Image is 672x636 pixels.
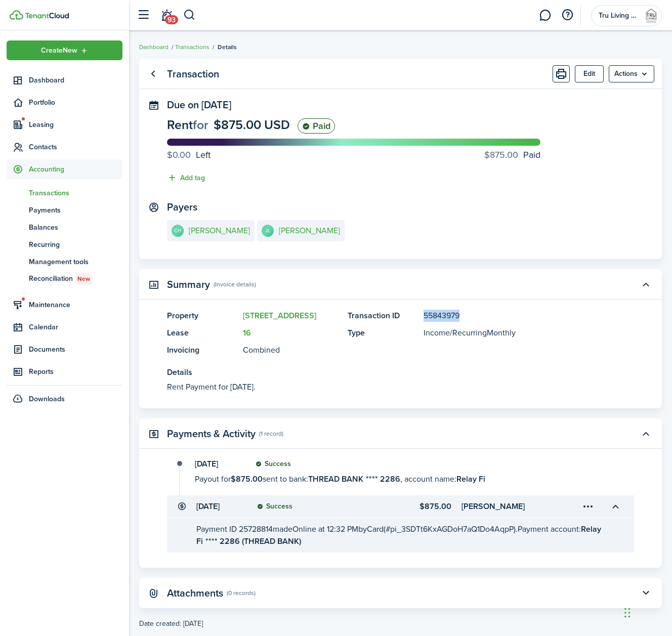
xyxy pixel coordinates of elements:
[29,257,122,267] span: Management tools
[196,523,601,547] b: Relay Fi
[424,327,450,338] span: Income
[189,226,250,235] e-details-info-title: [PERSON_NAME]
[29,222,122,233] span: Balances
[599,12,639,19] span: Tru Living Company, LLC
[195,460,245,468] transaction-details-activity-item-date: [DATE]
[29,97,122,108] span: Portfolio
[231,473,263,485] b: $875.00
[29,239,122,250] span: Recurring
[243,344,338,356] panel-main-description: Combined
[167,172,205,184] button: Add tag
[637,425,654,442] button: Toggle accordion
[29,119,122,130] span: Leasing
[214,115,290,134] span: $875.00 USD
[193,115,208,134] span: for
[196,500,247,513] transaction-details-table-item-date: [DATE]
[167,97,231,112] span: Due on [DATE]
[29,366,122,377] span: Reports
[262,225,274,237] avatar-text: JL
[7,236,122,253] a: Recurring
[29,164,122,175] span: Accounting
[29,188,122,198] span: Transactions
[7,362,122,381] a: Reports
[348,310,418,322] panel-main-title: Transaction ID
[624,598,631,628] div: Drag
[139,618,662,629] created-at: Date created: [DATE]
[308,473,363,485] b: THREAD BANK
[7,184,122,201] a: Transactions
[643,8,659,24] img: Tru Living Company, LLC
[214,280,256,289] panel-main-subtitle: (Invoice details)
[637,584,654,602] button: Toggle accordion
[167,327,238,339] panel-main-title: Lease
[609,65,654,82] button: Open menu
[256,460,291,468] status: Success
[139,459,662,568] panel-main-body: Toggle accordion
[456,473,485,485] b: Relay Fi
[167,68,219,80] panel-main-title: Transaction
[41,47,77,54] span: Create New
[167,428,256,440] panel-main-title: Payments & Activity
[367,523,384,535] span: Card
[243,327,251,338] a: 16
[167,518,634,553] accordion-content: Toggle accordion
[195,473,603,485] transaction-details-activity-item-descri: Payout for sent to bank: , account name:
[167,115,193,134] span: Rent
[167,220,255,241] a: CH[PERSON_NAME]
[7,70,122,90] a: Dashboard
[461,500,551,513] transaction-details-table-item-client: Carrie Harms
[7,201,122,219] a: Payments
[139,310,662,408] panel-main-body: Toggle accordion
[175,43,209,52] a: Transactions
[205,535,301,547] b: **** 2286 (THREAD BANK)
[348,327,418,339] panel-main-title: Type
[167,148,211,162] progress-caption-label: Left
[165,15,178,24] span: 93
[579,498,597,515] button: Open menu
[29,273,122,284] span: Reconciliation
[167,279,210,290] panel-main-title: Summary
[424,310,604,322] panel-main-description: 55843979
[279,226,340,235] e-details-info-title: [PERSON_NAME]
[167,310,238,322] panel-main-title: Property
[167,148,191,162] progress-caption-label-value: $0.00
[7,40,122,60] button: Open menu
[535,3,555,28] a: Messaging
[575,65,604,82] button: Edit
[29,205,122,216] span: Payments
[134,6,153,25] button: Open sidebar
[243,310,316,321] a: [STREET_ADDRESS]
[7,253,122,270] a: Management tools
[452,327,516,338] span: Recurring Monthly
[167,587,223,599] panel-main-title: Attachments
[257,220,345,241] a: JL[PERSON_NAME]
[384,523,518,535] span: (#pi_3SDTt6KxAGDoH7aQ1Do4AqpP).
[29,322,122,332] span: Calendar
[29,142,122,152] span: Contacts
[29,394,65,404] span: Downloads
[167,381,604,393] panel-main-description: Rent Payment for [DATE].
[10,10,23,20] img: TenantCloud
[298,118,335,134] status: Paid
[257,502,292,511] status: Success
[259,429,283,438] panel-main-subtitle: (1 record)
[25,13,69,19] img: TenantCloud
[172,225,184,237] avatar-text: CH
[218,43,237,52] span: Details
[29,300,122,310] span: Maintenance
[371,500,451,513] transaction-details-table-item-amount: $875.00
[167,366,604,378] panel-main-title: Details
[196,523,601,547] transaction-view-payment-description: Payment ID 25728814 made by Payment account:
[484,148,518,162] progress-caption-label-value: $875.00
[621,587,672,636] iframe: Chat Widget
[292,523,358,535] span: Online at 12:32 PM
[139,43,169,52] a: Dashboard
[77,274,90,283] span: New
[484,148,540,162] progress-caption-label: Paid
[29,344,122,355] span: Documents
[183,7,196,24] button: Search
[7,270,122,287] a: ReconciliationNew
[167,201,197,213] panel-main-title: Payers
[227,588,256,598] panel-main-subtitle: (0 records)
